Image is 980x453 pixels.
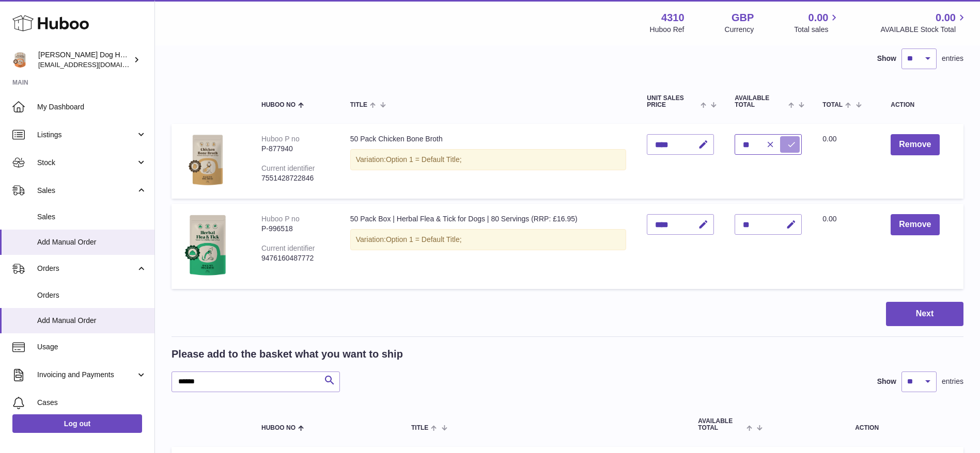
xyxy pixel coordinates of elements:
[350,229,627,250] div: Variation:
[37,398,147,408] span: Cases
[942,54,963,63] span: entries
[794,25,840,35] span: Total sales
[732,11,754,25] strong: GBP
[261,164,315,172] div: Current identifier
[891,214,939,235] button: Remove
[877,54,896,63] label: Show
[936,11,956,25] span: 0.00
[891,134,939,155] button: Remove
[261,244,315,252] div: Current identifier
[182,214,234,276] img: 50 Pack Box | Herbal Flea & Tick for Dogs | 80 Servings (RRP: £16.95)
[822,215,836,223] span: 0.00
[37,130,136,140] span: Listings
[340,204,637,289] td: 50 Pack Box | Herbal Flea & Tick for Dogs | 80 Servings (RRP: £16.95)
[661,11,685,25] strong: 4310
[822,135,836,143] span: 0.00
[37,290,147,300] span: Orders
[340,124,637,199] td: 50 Pack Chicken Bone Broth
[261,102,295,108] span: Huboo no
[386,155,462,164] span: Option 1 = Default Title;
[794,11,840,35] a: 0.00 Total sales
[261,253,330,263] div: 9476160487772
[37,212,147,222] span: Sales
[650,25,685,35] div: Huboo Ref
[261,144,330,154] div: P-877940
[37,316,147,326] span: Add Manual Order
[880,25,968,35] span: AVAILABLE Stock Total
[886,302,963,326] button: Next
[725,25,754,35] div: Currency
[38,50,131,70] div: [PERSON_NAME] Dog House
[38,60,152,69] span: [EMAIL_ADDRESS][DOMAIN_NAME]
[942,377,963,386] span: entries
[808,11,829,25] span: 0.00
[698,418,744,431] span: AVAILABLE Total
[386,235,462,244] span: Option 1 = Default Title;
[350,149,627,170] div: Variation:
[12,414,142,433] a: Log out
[411,425,428,431] span: Title
[37,102,147,112] span: My Dashboard
[37,370,136,380] span: Invoicing and Payments
[12,52,28,68] img: internalAdmin-4310@internal.huboo.com
[880,11,968,35] a: 0.00 AVAILABLE Stock Total
[261,173,330,183] div: 7551428722846
[647,95,698,108] span: Unit Sales Price
[735,95,786,108] span: AVAILABLE Total
[261,224,330,234] div: P-996518
[261,135,300,143] div: Huboo P no
[891,102,953,108] div: Action
[770,408,963,442] th: Action
[261,425,295,431] span: Huboo no
[350,102,367,108] span: Title
[37,237,147,247] span: Add Manual Order
[37,342,147,352] span: Usage
[37,158,136,168] span: Stock
[172,347,403,361] h2: Please add to the basket what you want to ship
[37,264,136,273] span: Orders
[182,134,234,186] img: 50 Pack Chicken Bone Broth
[822,102,843,108] span: Total
[877,377,896,386] label: Show
[261,215,300,223] div: Huboo P no
[37,186,136,196] span: Sales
